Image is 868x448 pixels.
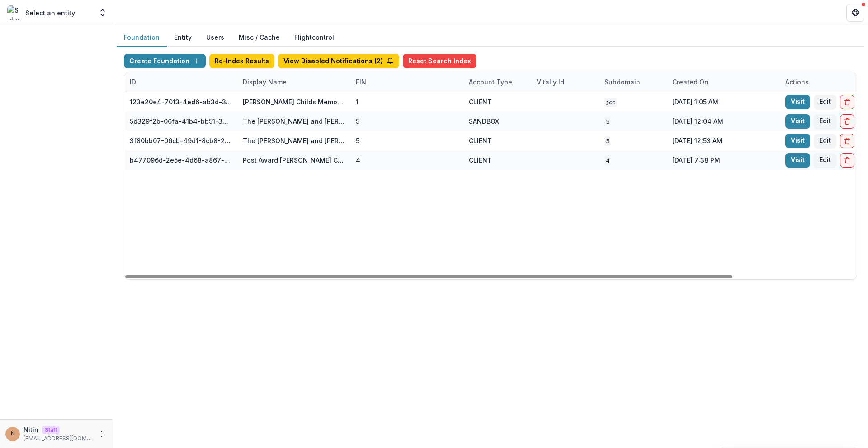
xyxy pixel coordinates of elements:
div: 5 [356,136,359,145]
div: CLIENT [469,97,492,107]
div: b477096d-2e5e-4d68-a867-b36211d58d1f [130,155,232,165]
div: EIN [350,77,372,87]
button: Edit [814,153,836,168]
p: Nitin [24,425,38,434]
div: Account Type [463,72,531,92]
button: Edit [814,95,836,109]
div: ID [124,77,142,87]
div: 1 [356,97,359,107]
div: ID [124,72,237,92]
div: Account Type [463,77,518,87]
code: 4 [604,156,610,165]
button: View Disabled Notifications (2) [278,54,399,68]
div: Vitally Id [531,72,599,92]
div: [DATE] 12:53 AM [667,131,780,150]
div: Created on [667,77,714,87]
div: Subdomain [599,72,667,92]
button: Users [199,29,231,47]
button: Foundation [117,29,167,47]
div: SANDBOX [469,117,499,126]
div: EIN [350,72,463,92]
button: Delete Foundation [840,153,854,168]
div: CLIENT [469,136,492,145]
button: Delete Foundation [840,95,854,109]
div: [DATE] 1:05 AM [667,92,780,112]
button: Get Help [846,4,864,22]
button: Delete Foundation [840,134,854,148]
button: Misc / Cache [231,29,287,47]
div: 5d329f2b-06fa-41b4-bb51-3e4410954e83 [130,117,232,126]
div: Actions [780,77,814,87]
div: Subdomain [599,77,646,87]
div: Created on [667,72,780,92]
p: [EMAIL_ADDRESS][DOMAIN_NAME] [24,434,93,443]
a: Visit [785,114,810,129]
div: CLIENT [469,155,492,165]
div: Nitin [11,431,15,437]
button: Entity [167,29,199,47]
div: 3f80bb07-06cb-49d1-8cb8-2760f6c7d4b1 [130,136,232,145]
div: Display Name [237,77,292,87]
div: The [PERSON_NAME] and [PERSON_NAME] Charitable Foundation Data Sandbox [243,117,345,126]
a: Visit [785,134,810,148]
div: 5 [356,117,359,126]
button: Edit [814,114,836,129]
div: [DATE] 12:04 AM [667,112,780,131]
a: Visit [785,95,810,109]
div: 123e20e4-7013-4ed6-ab3d-37a1d4e2f345 [130,97,232,107]
div: [PERSON_NAME] Childs Memorial Fund for Medical Research [243,97,345,107]
div: Post Award [PERSON_NAME] Childs Memorial Fund [243,155,345,165]
button: Create Foundation [124,54,206,68]
code: 5 [604,136,610,146]
button: Reset Search Index [403,54,476,68]
button: Edit [814,134,836,148]
button: More [96,429,107,439]
div: 4 [356,155,360,165]
code: 5 [604,117,610,126]
button: Delete Foundation [840,114,854,129]
a: Visit [785,153,810,168]
div: Display Name [237,72,350,92]
button: Open entity switcher [96,4,109,22]
div: The [PERSON_NAME] and [PERSON_NAME] Charitable Foundation [243,136,345,145]
a: Flightcontrol [294,33,334,42]
p: Staff [42,426,60,434]
img: Select an entity [7,5,22,20]
p: Select an entity [25,8,75,18]
button: Re-Index Results [209,54,274,68]
code: jcc [604,98,617,107]
div: [DATE] 7:38 PM [667,150,780,170]
div: Vitally Id [531,77,570,87]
